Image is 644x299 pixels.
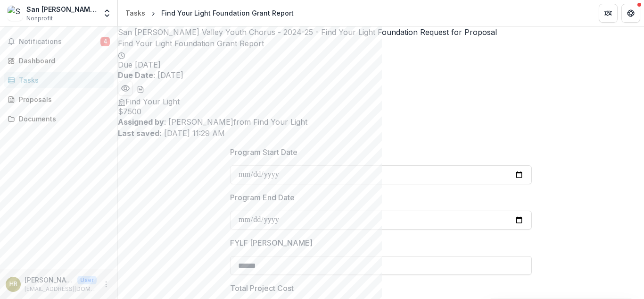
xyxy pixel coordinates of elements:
[8,6,23,21] img: San Fernando Valley Youth Chorus
[118,70,153,80] strong: Due Date
[118,107,644,116] span: $ 7500
[26,4,97,14] div: San [PERSON_NAME] Valley Youth Chorus
[621,4,640,23] button: Get Help
[122,6,149,20] a: Tasks
[125,97,180,106] span: Find Your Light
[19,75,106,85] div: Tasks
[118,128,162,138] strong: Last saved:
[77,276,97,284] p: User
[118,117,164,127] strong: Assigned by
[599,4,618,23] button: Partners
[4,111,114,127] a: Documents
[9,281,17,287] div: Holly Rasey
[19,56,106,66] div: Dashboard
[118,38,644,49] h2: Find Your Light Foundation Grant Report
[118,116,644,128] p: : [PERSON_NAME] from Find Your Light
[4,72,114,88] a: Tasks
[118,128,644,139] p: [DATE] 11:29 AM
[100,4,114,23] button: Open entity switcher
[25,275,74,285] p: [PERSON_NAME]
[19,38,100,46] span: Notifications
[100,279,112,290] button: More
[161,8,294,18] div: Find Your Light Foundation Grant Report
[4,53,114,68] a: Dashboard
[122,6,297,20] nav: breadcrumb
[230,237,313,248] p: FYLF [PERSON_NAME]
[230,192,295,203] p: Program End Date
[4,92,114,107] a: Proposals
[118,69,644,81] p: : [DATE]
[19,114,106,124] div: Documents
[137,83,144,94] button: download-word-button
[230,146,297,158] p: Program Start Date
[19,94,106,104] div: Proposals
[100,37,110,46] span: 4
[118,26,644,38] p: San [PERSON_NAME] Valley Youth Chorus - 2024-25 - Find Your Light Foundation Request for Proposal
[25,285,97,293] p: [EMAIL_ADDRESS][DOMAIN_NAME]
[230,282,294,294] p: Total Project Cost
[125,8,145,18] div: Tasks
[118,81,133,96] button: Preview 57053ee5-d21a-4c4d-800c-040cd3ffda23.pdf
[118,60,644,69] span: Due [DATE]
[4,34,114,49] button: Notifications4
[26,14,53,23] span: Nonprofit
